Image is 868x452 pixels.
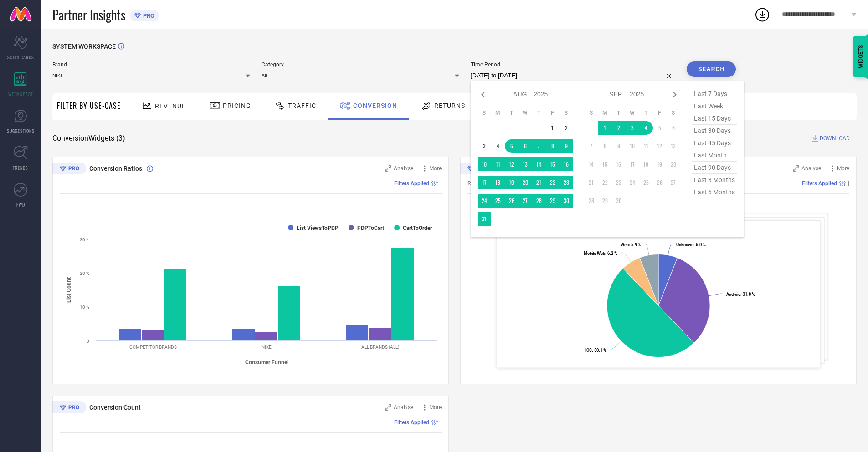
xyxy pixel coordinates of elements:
[80,237,89,242] text: 30 %
[692,174,737,186] span: last 3 months
[297,225,339,231] text: List ViewsToPDP
[532,109,546,117] th: Thursday
[585,194,598,208] td: Sun Sep 28 2025
[626,176,639,189] td: Wed Sep 24 2025
[519,176,532,189] td: Wed Aug 20 2025
[52,401,86,415] div: Premium
[89,165,142,172] span: Conversion Ratios
[491,194,505,208] td: Mon Aug 25 2025
[585,348,592,353] tspan: IOS
[478,157,491,171] td: Sun Aug 10 2025
[639,157,653,171] td: Thu Sep 18 2025
[478,139,491,153] td: Sun Aug 03 2025
[598,194,612,208] td: Mon Sep 29 2025
[519,139,532,153] td: Wed Aug 06 2025
[52,163,86,176] div: Premium
[612,121,626,135] td: Tue Sep 02 2025
[667,139,680,153] td: Sat Sep 13 2025
[560,109,573,117] th: Saturday
[626,157,639,171] td: Wed Sep 17 2025
[13,164,28,171] span: TRENDS
[598,121,612,135] td: Mon Sep 01 2025
[667,157,680,171] td: Sat Sep 20 2025
[726,292,740,297] tspan: Android
[478,109,491,117] th: Sunday
[357,225,384,231] text: PDPToCart
[692,100,737,112] span: last week
[505,194,519,208] td: Tue Aug 26 2025
[478,176,491,189] td: Sun Aug 17 2025
[546,121,560,135] td: Fri Aug 01 2025
[692,162,737,174] span: last 90 days
[155,102,186,110] span: Revenue
[653,139,667,153] td: Fri Sep 12 2025
[80,305,89,310] text: 10 %
[394,404,413,411] span: Analyse
[471,61,676,68] span: Time Period
[676,242,706,247] text: : 6.0 %
[793,165,799,172] svg: Zoom
[57,100,121,111] span: Filter By Use-Case
[653,157,667,171] td: Fri Sep 19 2025
[434,102,465,109] span: Returns
[621,242,629,247] tspan: Web
[612,139,626,153] td: Tue Sep 09 2025
[598,157,612,171] td: Mon Sep 15 2025
[532,176,546,189] td: Thu Aug 21 2025
[612,109,626,117] th: Tuesday
[129,345,177,350] text: COMPETITOR BRANDS
[52,43,116,50] span: SYSTEM WORKSPACE
[460,163,494,176] div: Premium
[491,157,505,171] td: Mon Aug 11 2025
[394,419,429,426] span: Filters Applied
[667,109,680,117] th: Saturday
[8,91,33,97] span: WORKSPACE
[621,242,641,247] text: : 5.9 %
[546,176,560,189] td: Fri Aug 22 2025
[626,139,639,153] td: Wed Sep 10 2025
[726,292,755,297] text: : 31.8 %
[667,121,680,135] td: Sat Sep 06 2025
[52,134,125,143] span: Conversion Widgets ( 3 )
[532,194,546,208] td: Thu Aug 28 2025
[692,112,737,125] span: last 15 days
[626,109,639,117] th: Wednesday
[245,359,288,366] tspan: Consumer Funnel
[467,180,512,187] span: Revenue (% share)
[612,157,626,171] td: Tue Sep 16 2025
[560,157,573,171] td: Sat Aug 16 2025
[519,194,532,208] td: Wed Aug 27 2025
[820,134,850,143] span: DOWNLOAD
[802,180,837,187] span: Filters Applied
[598,176,612,189] td: Mon Sep 22 2025
[546,109,560,117] th: Friday
[585,139,598,153] td: Sun Sep 07 2025
[66,277,72,302] tspan: List Count
[584,251,605,256] tspan: Mobile Web
[16,201,25,208] span: FWD
[585,348,606,353] text: : 50.1 %
[394,165,413,172] span: Analyse
[560,194,573,208] td: Sat Aug 30 2025
[692,186,737,198] span: last 6 months
[89,404,141,411] span: Conversion Count
[639,176,653,189] td: Thu Sep 25 2025
[639,109,653,117] th: Thursday
[692,137,737,149] span: last 45 days
[612,194,626,208] td: Tue Sep 30 2025
[585,157,598,171] td: Sun Sep 14 2025
[519,109,532,117] th: Wednesday
[394,180,429,187] span: Filters Applied
[639,121,653,135] td: Thu Sep 04 2025
[598,139,612,153] td: Mon Sep 08 2025
[505,157,519,171] td: Tue Aug 12 2025
[519,157,532,171] td: Wed Aug 13 2025
[626,121,639,135] td: Wed Sep 03 2025
[687,61,736,77] button: Search
[676,242,693,247] tspan: Unknown
[52,61,250,68] span: Brand
[754,6,770,23] div: Open download list
[429,165,442,172] span: More
[546,194,560,208] td: Fri Aug 29 2025
[491,139,505,153] td: Mon Aug 04 2025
